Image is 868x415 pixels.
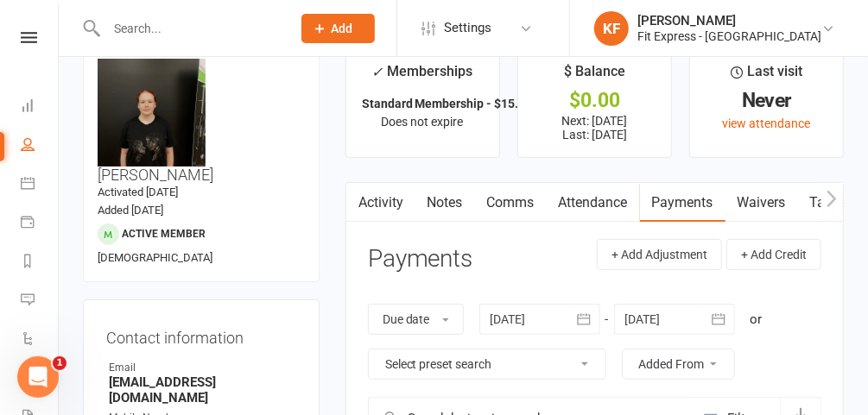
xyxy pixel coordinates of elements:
[368,304,464,335] button: Due date
[332,22,353,35] span: Add
[98,59,305,184] h3: [PERSON_NAME]
[98,185,178,198] time: Activated [DATE]
[106,323,296,347] h3: Contact information
[372,60,473,92] div: Memberships
[21,243,60,282] a: Reports
[122,228,206,240] span: Active member
[101,16,279,41] input: Search...
[346,183,415,223] a: Activity
[725,183,798,223] a: Waivers
[53,356,67,370] span: 1
[640,183,725,223] a: Payments
[722,116,810,130] a: view attendance
[534,114,656,141] p: Next: [DATE] Last: [DATE]
[109,374,296,406] strong: [EMAIL_ADDRESS][DOMAIN_NAME]
[594,11,629,46] div: KF
[751,309,763,330] div: or
[368,246,473,273] h3: Payments
[21,204,60,243] a: Payments
[597,239,722,270] button: + Add Adjustment
[534,91,656,110] div: $0.00
[415,183,475,223] a: Notes
[637,13,821,28] div: [PERSON_NAME]
[726,239,821,270] button: + Add Credit
[21,127,60,166] a: People
[382,115,464,129] span: Does not expire
[637,28,821,44] div: Fit Express - [GEOGRAPHIC_DATA]
[706,91,827,110] div: Never
[98,204,163,217] time: Added [DATE]
[301,14,375,43] button: Add
[564,60,625,91] div: $ Balance
[372,64,383,80] i: ✓
[98,251,212,264] span: [DEMOGRAPHIC_DATA]
[444,9,491,47] span: Settings
[798,183,858,223] a: Tasks
[731,60,802,91] div: Last visit
[362,97,555,110] strong: Standard Membership - $15.95 p/w
[109,360,296,376] div: Email
[622,349,735,380] button: Added From
[21,166,60,204] a: Calendar
[17,356,59,398] iframe: Intercom live chat
[547,183,640,223] a: Attendance
[98,59,206,167] img: image1724744629.png
[475,183,547,223] a: Comms
[21,88,60,127] a: Dashboard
